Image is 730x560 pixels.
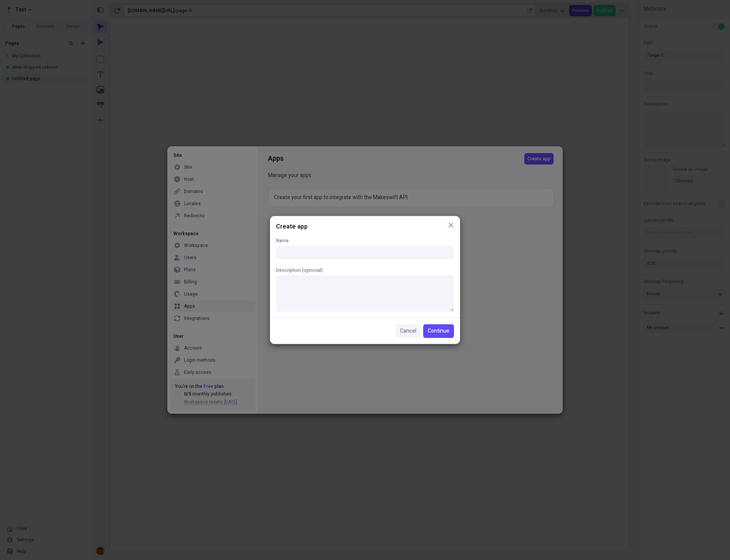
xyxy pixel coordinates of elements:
input: Name [276,246,454,259]
div: Name [276,237,454,244]
div: Create app [270,216,460,231]
button: Continue [423,324,454,338]
textarea: Description (optional) [276,275,454,312]
div: Description (optional) [276,267,454,274]
span: Continue [428,327,449,335]
span: Cancel [400,327,416,335]
button: Cancel [395,324,421,338]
